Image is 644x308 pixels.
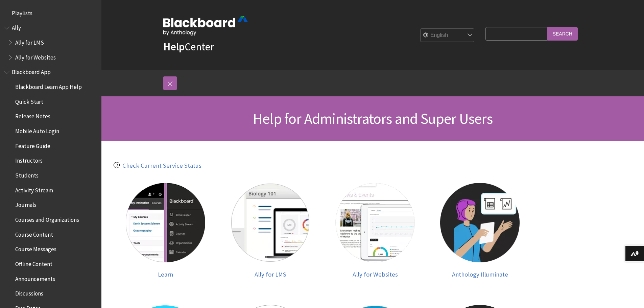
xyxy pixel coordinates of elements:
span: Help for Administrators and Super Users [253,109,493,128]
span: Courses and Organizations [15,214,79,223]
img: Blackboard by Anthology [163,16,248,35]
nav: Book outline for Anthology Ally Help [4,22,97,63]
span: Blackboard Learn App Help [15,81,82,90]
span: Anthology Illuminate [452,270,508,278]
span: Ally for LMS [255,270,286,278]
img: Anthology Illuminate [440,183,520,262]
a: Ally for Websites Ally for Websites [330,183,421,278]
span: Ally for Websites [353,270,398,278]
select: Site Language Selector [421,29,475,42]
span: Learn [158,270,173,278]
span: Journals [15,199,37,209]
span: Ally [12,22,21,31]
img: Learn [126,183,205,262]
span: Announcements [15,273,55,282]
a: Learn Learn [120,183,211,278]
span: Activity Stream [15,185,53,194]
span: Instructors [15,155,43,164]
span: Quick Start [15,96,43,105]
nav: Book outline for Playlists [4,7,97,19]
img: Ally for LMS [231,183,310,262]
span: Ally for LMS [15,37,44,46]
span: Mobile Auto Login [15,125,59,135]
a: Ally for LMS Ally for LMS [225,183,316,278]
span: Release Notes [15,111,50,120]
a: HelpCenter [163,40,214,53]
span: Course Content [15,229,53,238]
span: Discussions [15,288,43,297]
span: Feature Guide [15,140,50,149]
span: Ally for Websites [15,52,56,61]
span: Students [15,170,39,179]
span: Playlists [12,7,32,17]
input: Search [547,27,578,40]
a: Check Current Service Status [122,162,201,170]
strong: Help [163,40,185,53]
span: Course Messages [15,244,56,253]
img: Ally for Websites [335,183,415,262]
a: Anthology Illuminate Anthology Illuminate [434,183,526,278]
span: Offline Content [15,258,52,267]
span: Blackboard App [12,67,51,76]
